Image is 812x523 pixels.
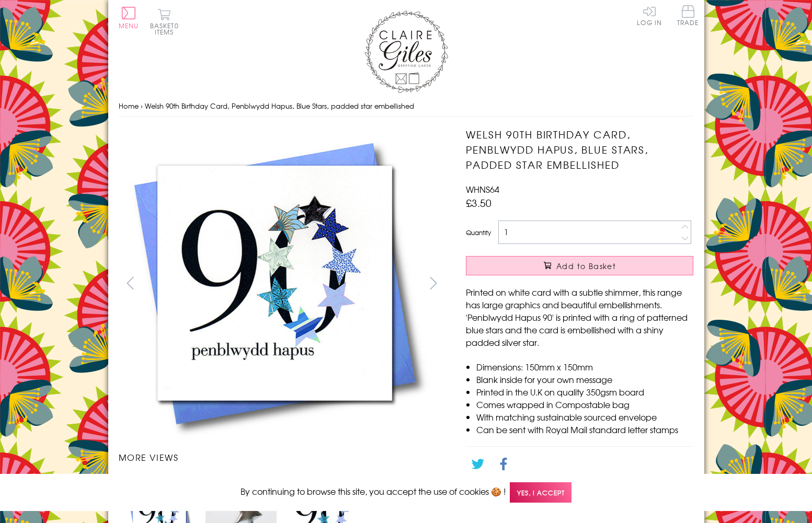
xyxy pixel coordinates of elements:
span: Welsh 90th Birthday Card, Penblwydd Hapus, Blue Stars, padded star embellished [145,101,414,111]
button: Menu [119,7,139,29]
button: prev [119,271,142,295]
span: 0 items [155,21,179,37]
button: Basket0 items [150,8,179,35]
span: › [141,101,143,111]
a: Home [119,101,139,111]
li: Printed in the U.K on quality 350gsm board [476,386,693,398]
li: Blank inside for your own message [476,373,693,386]
span: WHNS64 [466,183,499,195]
button: Add to Basket [466,256,693,275]
li: Can be sent with Royal Mail standard letter stamps [476,423,693,436]
a: Trade [677,5,699,28]
nav: breadcrumbs [119,96,694,117]
span: Menu [119,21,139,30]
li: Comes wrapped in Compostable bag [476,398,693,411]
h3: More views [119,451,445,463]
button: next [421,271,445,295]
label: Quantity [466,228,491,237]
img: Claire Giles Greetings Cards [364,10,448,93]
li: With matching sustainable sourced envelope [476,411,693,423]
li: Dimensions: 150mm x 150mm [476,361,693,373]
a: Log In [637,5,662,26]
span: Yes, I accept [510,482,571,503]
span: Trade [677,5,699,26]
img: Welsh 90th Birthday Card, Penblwydd Hapus, Blue Stars, padded star embellished [119,127,432,440]
span: Add to Basket [556,261,616,271]
p: Printed on white card with a subtle shimmer, this range has large graphics and beautiful embellis... [466,286,693,348]
span: £3.50 [466,195,491,210]
h1: Welsh 90th Birthday Card, Penblwydd Hapus, Blue Stars, padded star embellished [466,127,693,172]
